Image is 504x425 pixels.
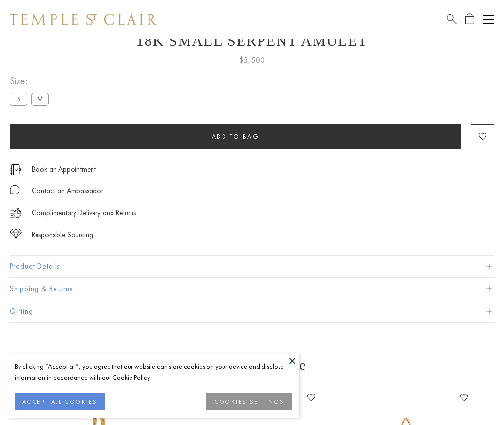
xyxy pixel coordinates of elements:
[10,124,461,149] button: Add to bag
[10,33,494,49] h1: 18K Small Serpent Amulet
[32,164,96,175] a: Book an Appointment
[206,393,292,410] button: COOKIES SETTINGS
[10,73,53,89] span: Size:
[10,185,19,195] img: MessageIcon-01_2.svg
[10,300,494,322] button: Gifting
[32,229,93,241] div: Responsible Sourcing
[15,361,292,383] div: By clicking “Accept all”, you agree that our website can store cookies on your device and disclos...
[10,278,494,300] button: Shipping & Returns
[483,14,494,25] button: Open navigation
[15,393,105,410] button: ACCEPT ALL COOKIES
[10,207,22,219] img: icon_delivery.svg
[32,207,136,219] p: Complimentary Delivery and Returns
[212,132,260,141] span: Add to bag
[239,54,265,67] span: $5,500
[10,93,27,105] label: S
[31,93,49,105] label: M
[465,13,474,25] a: Open Shopping Bag
[447,13,457,25] a: Search
[10,256,494,277] button: Product Details
[10,164,21,175] img: icon_appointment.svg
[10,229,22,239] img: icon_sourcing.svg
[10,14,157,25] img: Temple St. Clair
[32,185,103,197] div: Contact an Ambassador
